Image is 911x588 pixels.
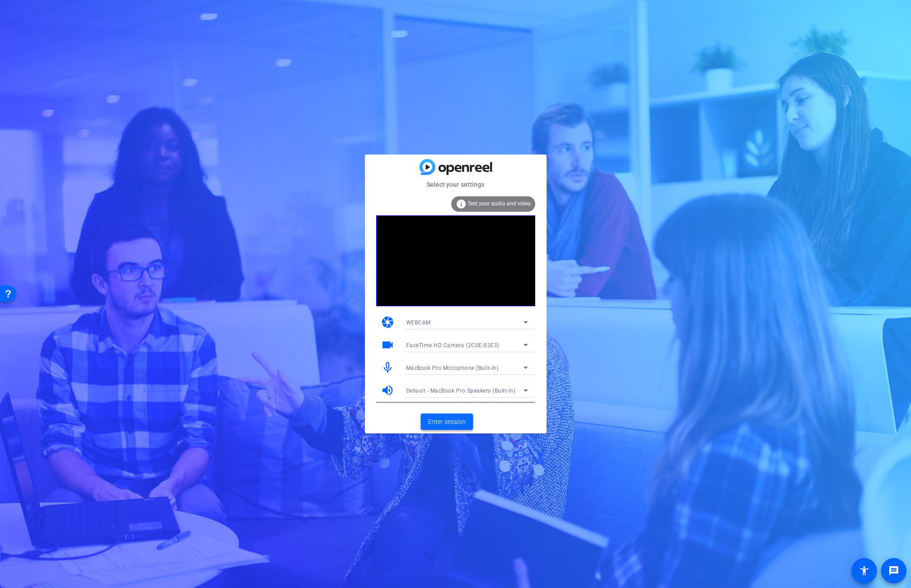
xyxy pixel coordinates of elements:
[888,565,899,576] mat-icon: message
[381,338,394,352] mat-icon: videocam
[365,179,547,189] mat-card-subtitle: Select your settings
[381,361,394,374] mat-icon: mic_none
[468,200,531,207] span: Test your audio and video
[859,565,870,576] mat-icon: accessibility
[406,388,516,394] span: Default - MacBook Pro Speakers (Built-in)
[381,315,394,329] mat-icon: camera
[406,365,499,371] span: MacBook Pro Microphone (Built-in)
[456,199,467,209] mat-icon: info
[419,159,492,175] img: blue-gradient.svg
[406,319,431,326] span: WEBCAM
[421,414,473,430] button: Enter session
[406,342,499,349] span: FaceTime HD Camera (2C0E:82E3)
[428,417,466,427] span: Enter session
[381,384,394,397] mat-icon: volume_up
